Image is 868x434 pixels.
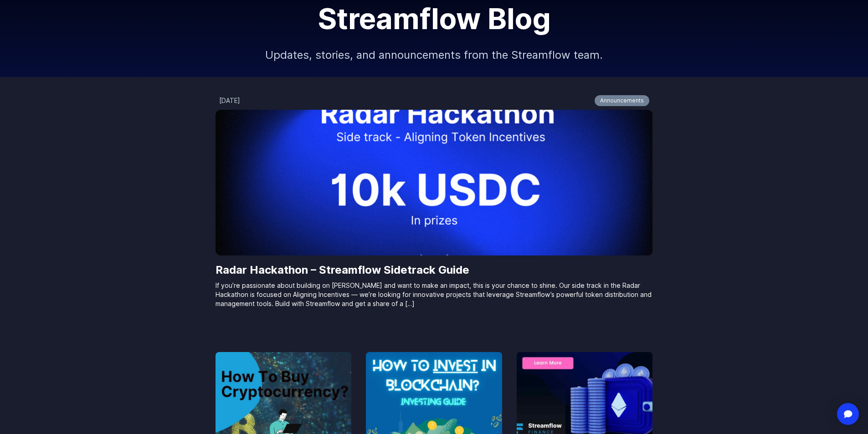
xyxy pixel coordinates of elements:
[219,96,240,105] div: [DATE]
[216,110,653,255] img: Radar Hackathon – Streamflow Sidetrack Guide
[595,95,649,106] a: Announcements
[216,281,653,308] p: If you’re passionate about building on [PERSON_NAME] and want to make an impact, this is your cha...
[238,33,630,77] p: Updates, stories, and announcements from the Streamflow team.
[216,263,653,277] a: Radar Hackathon – Streamflow Sidetrack Guide
[837,403,859,425] div: Open Intercom Messenger
[229,4,639,33] h1: Streamflow Blog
